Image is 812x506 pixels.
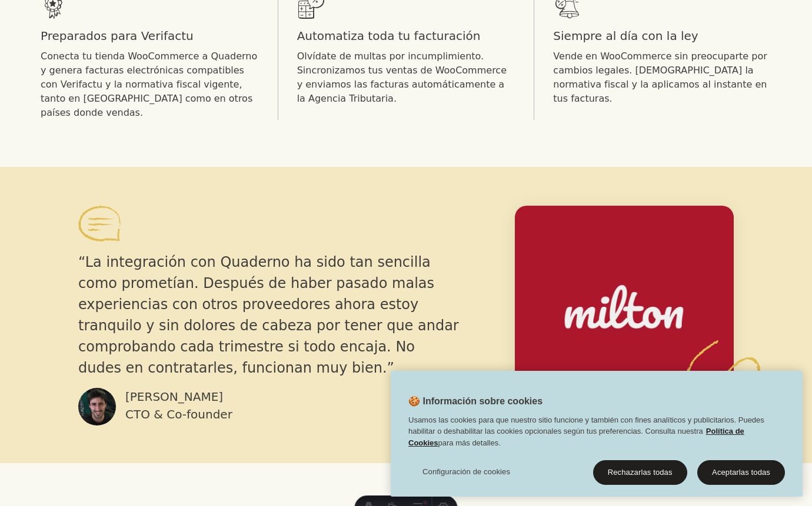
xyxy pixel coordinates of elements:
p: Vende en WooCommerce sin preocuparte por cambios legales. [DEMOGRAPHIC_DATA] la normativa fiscal ... [553,49,771,106]
img: Photo of Joseba Legarreta [78,388,116,425]
p: Olvídate de multas por incumplimiento. Sincronizamos tus ventas de WooCommerce y enviamos las fac... [297,49,515,106]
h3: Preparados para Verifactu [41,27,259,45]
h2: 🍪 Información sobre cookies [391,394,543,414]
button: Configuración de cookies [408,460,524,484]
a: Política de Cookies [408,427,744,447]
p: Conecta tu tienda WooCommerce a Quaderno y genera facturas electrónicas compatibles con Verifactu... [41,49,259,120]
div: [PERSON_NAME] [125,388,232,425]
div: Cookie banner [391,371,803,497]
cite: CTO & Co-founder [125,406,232,423]
div: 🍪 Información sobre cookies [391,371,803,497]
button: Aceptarlas todas [697,460,785,485]
h3: Automatiza toda tu facturación [297,27,515,45]
button: Rechazarlas todas [593,460,687,485]
p: La integración con Quaderno ha sido tan sencilla como prometían. Después de haber pasado malas ex... [78,252,460,378]
h3: Siempre al día con la ley [553,27,771,45]
img: Milton Education logo [515,206,734,424]
div: Usamos las cookies para que nuestro sitio funcione y también con fines analíticos y publicitarios... [391,414,803,455]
